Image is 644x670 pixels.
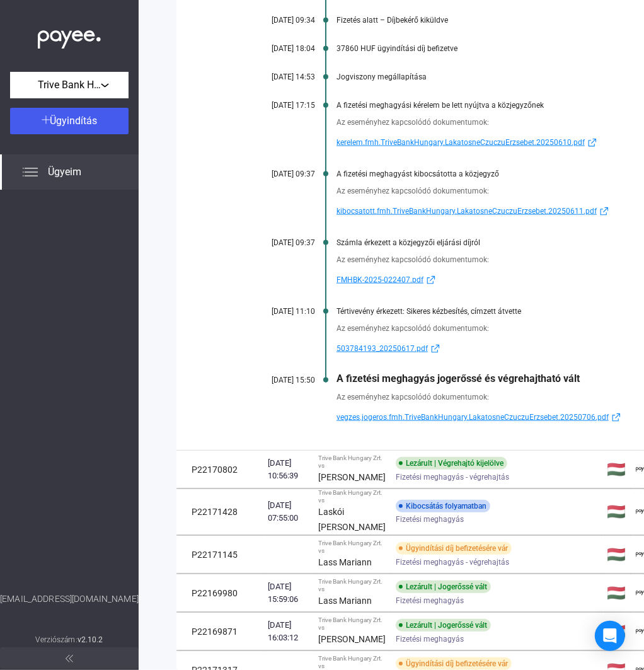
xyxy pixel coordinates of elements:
span: 503784193_20250617.pdf [336,341,428,356]
img: white-payee-white-dot.svg [38,23,101,49]
span: Fizetési meghagyás [396,512,464,527]
div: [DATE] 09:34 [239,16,315,25]
td: P22171145 [176,536,263,574]
div: Ügyindítási díj befizetésére vár [396,542,512,555]
div: [DATE] 18:04 [239,44,315,53]
img: plus-white.svg [42,115,50,124]
td: P22170802 [176,451,263,488]
strong: Lass Mariann [318,557,372,567]
div: Trive Bank Hungary Zrt. vs [318,454,386,470]
div: [DATE] 15:59:06 [268,580,308,606]
div: Trive Bank Hungary Zrt. vs [318,578,386,593]
div: Lezárult | Jogerőssé vált [396,619,491,632]
span: FMHBK-2025-022407.pdf [336,272,423,287]
strong: [PERSON_NAME] [318,472,386,482]
div: [DATE] 09:37 [239,238,315,247]
div: [DATE] 07:55:00 [268,499,308,524]
strong: Lass Mariann [318,596,372,606]
div: [DATE] 15:50 [239,376,315,384]
strong: [PERSON_NAME] [318,634,386,644]
img: external-link-blue [585,138,600,147]
div: [DATE] 09:37 [239,170,315,178]
span: Fizetési meghagyás [396,632,464,647]
div: [DATE] 14:53 [239,72,315,81]
span: Trive Bank Hungary Zrt. [38,78,101,93]
button: Ügyindítás [10,108,129,134]
div: [DATE] 16:03:12 [268,619,308,644]
div: Trive Bank Hungary Zrt. vs [318,489,386,504]
span: Fizetési meghagyás [396,593,464,608]
div: Trive Bank Hungary Zrt. vs [318,540,386,555]
td: P22169980 [176,574,263,612]
strong: v2.10.2 [78,635,103,644]
td: 🇭🇺 [602,574,631,612]
div: [DATE] 17:15 [239,101,315,110]
div: Trive Bank Hungary Zrt. vs [318,616,386,632]
img: external-link-blue [609,413,624,422]
img: external-link-blue [597,207,612,216]
td: P22169871 [176,613,263,650]
div: Lezárult | Jogerőssé vált [396,580,491,593]
td: P22171428 [176,489,263,535]
td: 🇭🇺 [602,489,631,535]
div: [DATE] 11:10 [239,307,315,316]
strong: Laskói [PERSON_NAME] [318,507,386,532]
img: external-link-blue [423,275,439,285]
td: 🇭🇺 [602,536,631,574]
img: external-link-blue [428,344,443,354]
div: Ügyindítási díj befizetésére vár [396,657,512,670]
img: arrow-double-left-grey.svg [66,655,73,662]
img: list.svg [23,165,38,180]
td: 🇭🇺 [602,451,631,488]
span: Ügyindítás [50,115,98,127]
span: vegzes.jogeros.fmh.TriveBankHungary.LakatosneCzuczuErzsebet.20250706.pdf [336,410,609,425]
span: Fizetési meghagyás - végrehajtás [396,470,509,485]
div: Kibocsátás folyamatban [396,500,490,512]
button: Trive Bank Hungary Zrt. [10,72,129,98]
span: kibocsatott.fmh.TriveBankHungary.LakatosneCzuczuErzsebet.20250611.pdf [336,204,597,219]
span: kerelem.fmh.TriveBankHungary.LakatosneCzuczuErzsebet.20250610.pdf [336,135,585,150]
span: Fizetési meghagyás - végrehajtás [396,555,509,570]
div: Open Intercom Messenger [595,621,625,651]
div: [DATE] 10:56:39 [268,457,308,482]
span: Ügyeim [48,165,81,180]
div: Lezárult | Végrehajtó kijelölve [396,457,507,470]
div: Trive Bank Hungary Zrt. vs [318,655,386,670]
